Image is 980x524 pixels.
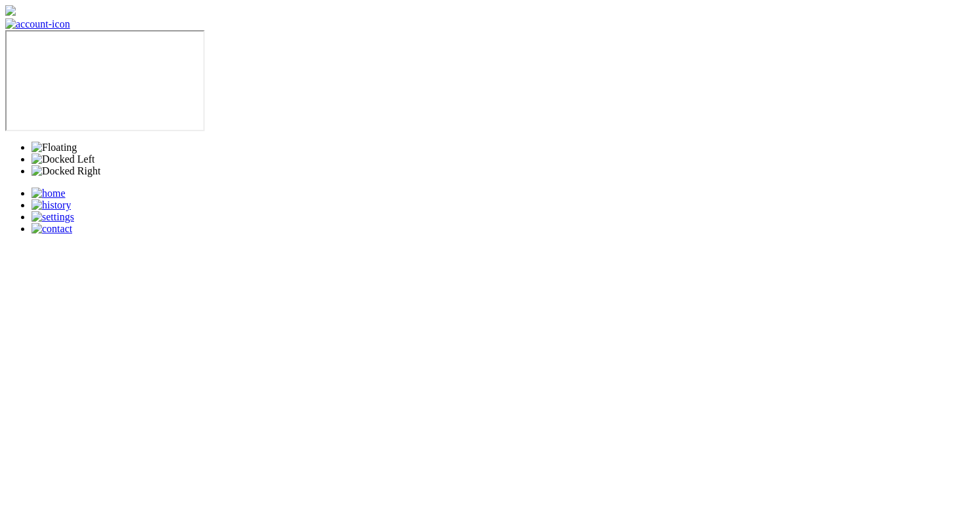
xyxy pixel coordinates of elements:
img: Docked Right [31,165,100,177]
img: account-icon [5,18,70,30]
img: Contact [31,223,72,235]
img: Docked Left [31,153,94,165]
img: sas-logo.svg [5,5,16,16]
img: Settings [31,211,74,223]
img: History [31,199,71,211]
img: Floating [31,142,77,153]
img: Home [31,188,66,199]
